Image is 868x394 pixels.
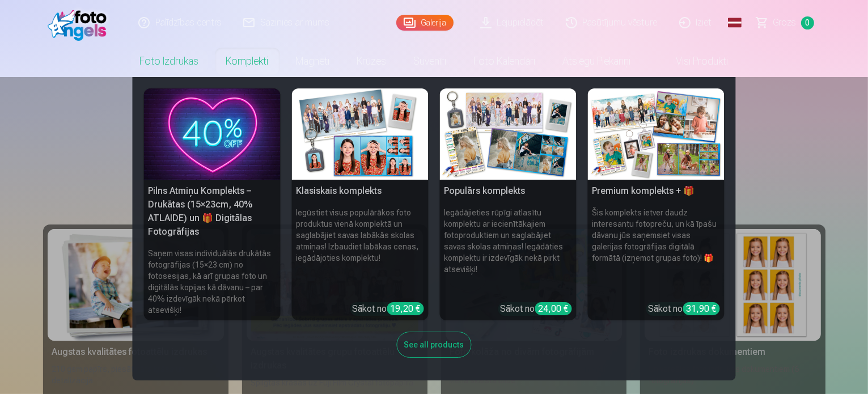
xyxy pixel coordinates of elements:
span: 0 [801,16,814,29]
h6: Saņem visas individuālās drukātās fotogrāfijas (15×23 cm) no fotosesijas, kā arī grupas foto un d... [144,243,281,320]
h5: Klasiskais komplekts [292,180,429,202]
a: Pilns Atmiņu Komplekts – Drukātas (15×23cm, 40% ATLAIDE) un 🎁 Digitālas Fotogrāfijas Pilns Atmiņu... [144,88,281,320]
a: Visi produkti [645,45,742,77]
div: 19,20 € [387,302,424,315]
a: Krūzes [344,45,400,77]
a: Premium komplekts + 🎁 Premium komplekts + 🎁Šis komplekts ietver daudz interesantu fotopreču, un k... [588,88,725,320]
h6: Iegādājieties rūpīgi atlasītu komplektu ar iecienītākajiem fotoproduktiem un saglabājiet savas sk... [440,202,577,298]
img: Premium komplekts + 🎁 [588,88,725,180]
img: /fa1 [48,5,113,41]
a: Atslēgu piekariņi [549,45,645,77]
img: Populārs komplekts [440,88,577,180]
h6: Iegūstiet visus populārākos foto produktus vienā komplektā un saglabājiet savas labākās skolas at... [292,202,429,298]
h6: Šis komplekts ietver daudz interesantu fotopreču, un kā īpašu dāvanu jūs saņemsiet visas galerija... [588,202,725,298]
div: Sākot no [353,302,424,316]
a: See all products [397,338,472,350]
a: Populārs komplektsPopulārs komplektsIegādājieties rūpīgi atlasītu komplektu ar iecienītākajiem fo... [440,88,577,320]
a: Galerija [396,15,454,31]
div: 24,00 € [535,302,572,315]
div: 31,90 € [683,302,720,315]
a: Foto izdrukas [126,45,213,77]
a: Foto kalendāri [460,45,549,77]
h5: Premium komplekts + 🎁 [588,180,725,202]
h5: Pilns Atmiņu Komplekts – Drukātas (15×23cm, 40% ATLAIDE) un 🎁 Digitālas Fotogrāfijas [144,180,281,243]
div: Sākot no [649,302,720,316]
span: Grozs [773,16,797,29]
a: Suvenīri [400,45,460,77]
a: Komplekti [213,45,282,77]
a: Klasiskais komplektsKlasiskais komplektsIegūstiet visus populārākos foto produktus vienā komplekt... [292,88,429,320]
h5: Populārs komplekts [440,180,577,202]
img: Klasiskais komplekts [292,88,429,180]
div: Sākot no [501,302,572,316]
img: Pilns Atmiņu Komplekts – Drukātas (15×23cm, 40% ATLAIDE) un 🎁 Digitālas Fotogrāfijas [144,88,281,180]
a: Magnēti [282,45,344,77]
div: See all products [397,332,472,358]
